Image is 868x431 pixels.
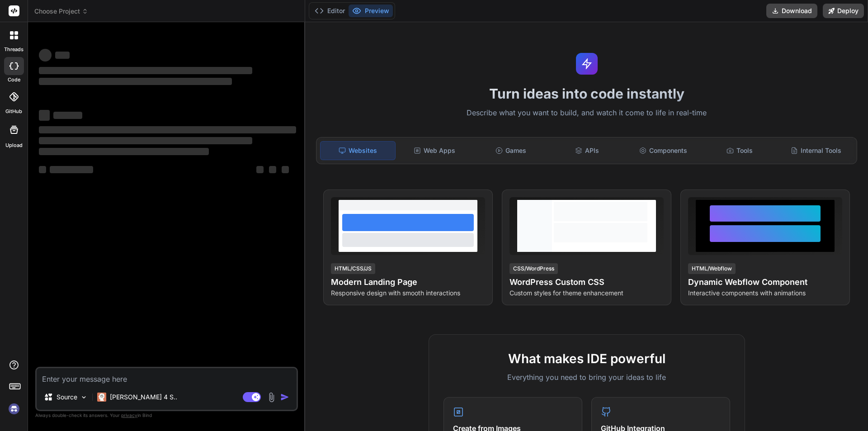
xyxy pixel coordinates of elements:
h4: WordPress Custom CSS [509,276,664,289]
span: ‌ [269,166,276,173]
img: Pick Models [80,393,88,401]
label: threads [4,46,24,53]
p: [PERSON_NAME] 4 S.. [110,393,177,402]
h2: What makes IDE powerful [443,349,730,368]
span: ‌ [39,67,252,74]
button: Preview [349,5,393,17]
button: Editor [311,5,349,17]
label: GitHub [5,108,22,115]
p: Source [57,393,77,402]
button: Download [766,4,817,18]
img: signin [6,401,22,417]
div: Components [626,141,701,160]
p: Custom styles for theme enhancement [509,289,664,298]
p: Responsive design with smooth interactions [331,289,485,298]
span: ‌ [282,166,289,173]
span: ‌ [256,166,264,173]
p: Describe what you want to build, and watch it come to life in real-time [311,107,863,119]
label: Upload [5,142,23,149]
span: ‌ [39,110,50,121]
img: Claude 4 Sonnet [97,393,106,402]
span: ‌ [39,148,209,155]
button: Deploy [823,4,864,18]
span: ‌ [39,49,52,62]
p: Everything you need to bring your ideas to life [443,372,730,383]
div: HTML/Webflow [688,263,736,274]
div: HTML/CSS/JS [331,263,375,274]
span: ‌ [39,166,46,173]
h1: Turn ideas into code instantly [311,85,863,102]
span: Choose Project [34,7,88,16]
div: CSS/WordPress [509,263,558,274]
h4: Dynamic Webflow Component [688,276,842,289]
p: Interactive components with animations [688,289,842,298]
img: icon [280,393,289,402]
h4: Modern Landing Page [331,276,485,289]
span: ‌ [39,78,232,85]
span: ‌ [50,166,93,173]
span: privacy [121,412,137,418]
div: Tools [703,141,777,160]
span: ‌ [39,137,252,144]
div: Web Apps [397,141,472,160]
div: Websites [320,141,396,160]
span: ‌ [55,52,70,59]
div: APIs [550,141,624,160]
span: ‌ [39,126,296,133]
img: attachment [266,392,277,403]
p: Always double-check its answers. Your in Bind [35,411,298,420]
label: code [8,76,20,84]
div: Internal Tools [778,141,853,160]
span: ‌ [53,112,82,119]
div: Games [474,141,548,160]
